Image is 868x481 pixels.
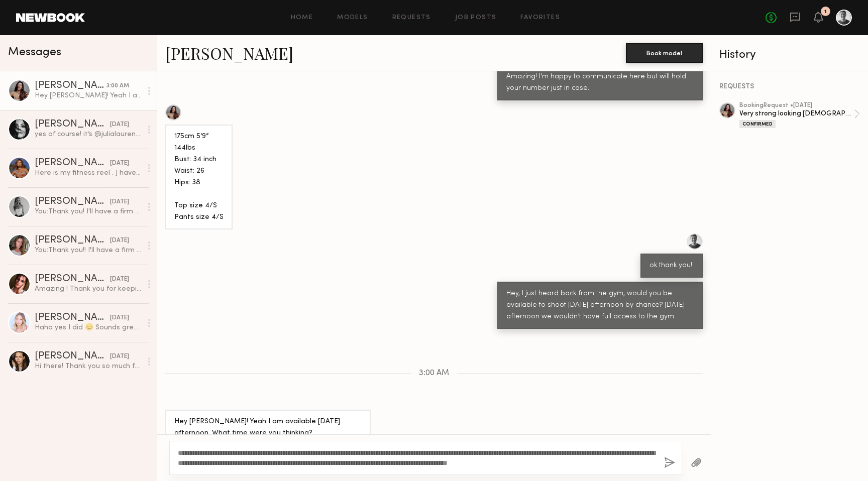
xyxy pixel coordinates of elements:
[739,102,854,109] div: booking Request • [DATE]
[35,246,142,255] div: You: Thank you!! I'll have a firm answer from my client [DATE]
[337,15,368,21] a: Models
[174,131,224,223] div: 175cm 5’9” 144lbs Bust: 34 inch Waist: 26 Hips: 38 Top size 4/S Pants size 4/S
[739,109,854,118] div: Very strong looking [DEMOGRAPHIC_DATA] for fitness shoot [DEMOGRAPHIC_DATA]
[35,197,110,207] div: [PERSON_NAME]
[824,9,827,15] div: 1
[165,42,293,64] a: [PERSON_NAME]
[719,49,860,61] div: History
[35,168,142,178] div: Here is my fitness reel . J have a new one too. I was shooting for LA FITNESS and other gyms too!
[106,81,129,91] div: 3:00 AM
[35,119,110,130] div: [PERSON_NAME]
[35,235,110,246] div: [PERSON_NAME]
[35,323,142,332] div: Haha yes I did 😊 Sounds great thank you!
[520,15,560,21] a: Favorites
[739,102,860,128] a: bookingRequest •[DATE]Very strong looking [DEMOGRAPHIC_DATA] for fitness shoot [DEMOGRAPHIC_DATA]...
[35,207,142,216] div: You: Thank you! I'll have a firm answer by [DATE]
[110,120,129,130] div: [DATE]
[110,275,129,284] div: [DATE]
[35,81,106,91] div: [PERSON_NAME]
[35,130,142,139] div: yes of course! it’s @julialaurenmccallum
[35,274,110,284] div: [PERSON_NAME]
[110,236,129,246] div: [DATE]
[719,83,860,90] div: REQUESTS
[35,91,142,100] div: Hey [PERSON_NAME]! Yeah I am available [DATE] afternoon. What time were you thinking?
[110,313,129,323] div: [DATE]
[110,159,129,168] div: [DATE]
[35,284,142,294] div: Amazing ! Thank you for keeping me in the loop :)
[8,47,61,58] span: Messages
[506,288,694,323] div: Hey, I just heard back from the gym, would you be available to shoot [DATE] afternoon by chance? ...
[35,158,110,168] div: [PERSON_NAME]
[739,120,776,128] div: Confirmed
[455,15,497,21] a: Job Posts
[174,416,362,439] div: Hey [PERSON_NAME]! Yeah I am available [DATE] afternoon. What time were you thinking?
[35,362,142,371] div: Hi there! Thank you so much for taking an interest in me for this shoot! My instagram is @MarleeM...
[110,197,129,207] div: [DATE]
[419,369,449,378] span: 3:00 AM
[649,260,694,272] div: ok thank you!
[35,351,110,362] div: [PERSON_NAME]
[110,352,129,362] div: [DATE]
[626,43,703,63] button: Book model
[626,48,703,57] a: Book model
[506,48,694,94] div: Can you please send [DATE] so that I can get clothing shipped to me this week? Amazing! I'm happy...
[35,313,110,323] div: [PERSON_NAME]
[291,15,313,21] a: Home
[392,15,431,21] a: Requests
